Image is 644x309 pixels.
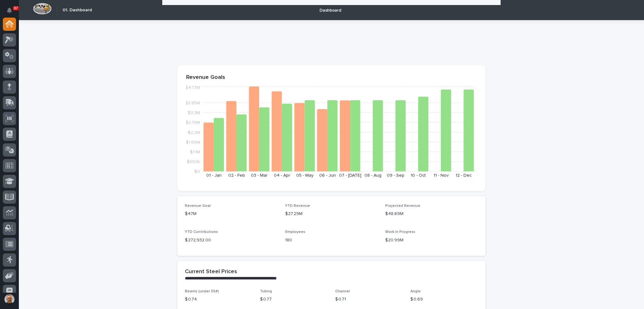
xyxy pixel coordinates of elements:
[185,290,219,293] span: Beams (under 55#)
[434,173,449,178] text: 11 - Nov
[385,237,478,244] p: $20.99M
[335,296,403,303] p: $ 0.71
[410,290,421,293] span: Angle
[3,4,16,17] button: Notifications
[274,173,290,178] text: 04 - Apr
[186,140,200,144] tspan: $1.65M
[335,290,350,293] span: Channel
[8,8,16,18] div: Notifications37
[14,6,18,10] p: 37
[188,130,200,135] tspan: $2.2M
[185,211,278,217] p: $47M
[185,204,211,208] span: Revenue Goal
[190,150,200,154] tspan: $1.1M
[456,173,472,178] text: 12 - Dec
[186,74,477,81] p: Revenue Goals
[387,173,404,178] text: 09 - Sep
[185,237,278,244] p: $ 272,932.00
[251,173,268,178] text: 03 - Mar
[364,173,381,178] text: 08 - Aug
[206,173,222,178] text: 01 - Jan
[33,3,52,14] img: Workspace Logo
[385,204,420,208] span: Projected Revenue
[260,296,328,303] p: $ 0.77
[186,120,200,125] tspan: $2.75M
[228,173,245,178] text: 02 - Feb
[185,101,200,105] tspan: $3.85M
[285,230,305,234] span: Employees
[185,268,237,275] h2: Current Steel Prices
[194,169,200,174] tspan: $0
[285,237,378,244] p: 180
[185,296,253,303] p: $ 0.74
[188,111,200,115] tspan: $3.3M
[185,230,218,234] span: YTD Contributions
[385,211,478,217] p: $48.69M
[385,230,415,234] span: Work in Progress
[319,173,336,178] text: 06 - Jun
[285,211,378,217] p: $27.29M
[3,293,16,306] button: users-avatar
[63,8,92,13] h2: 01. Dashboard
[285,204,310,208] span: YTD Revenue
[187,159,200,164] tspan: $550K
[296,173,314,178] text: 05 - May
[185,86,200,90] tspan: $4.77M
[339,173,361,178] text: 07 - [DATE]
[411,173,426,178] text: 10 - Oct
[410,296,478,303] p: $ 0.69
[260,290,272,293] span: Tubing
